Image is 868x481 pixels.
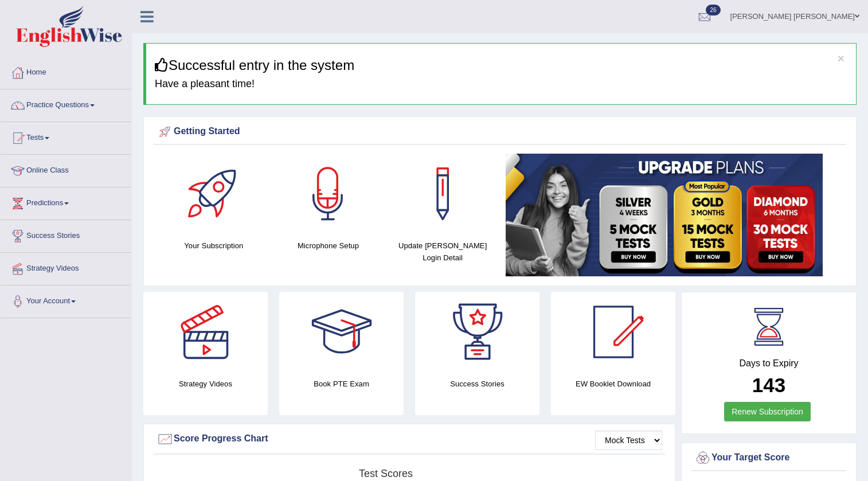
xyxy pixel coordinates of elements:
div: Getting Started [157,123,843,140]
img: small5.jpg [506,154,823,276]
button: × [838,52,844,64]
h4: Update [PERSON_NAME] Login Detail [391,240,494,264]
a: Success Stories [1,220,131,249]
h4: Your Subscription [162,240,265,252]
h4: Have a pleasant time! [155,79,847,90]
tspan: Test scores [359,468,413,479]
h4: Microphone Setup [277,240,380,252]
a: Your Account [1,286,131,314]
a: Tests [1,122,131,151]
h4: Days to Expiry [694,358,843,369]
div: Your Target Score [694,449,843,467]
a: Online Class [1,155,131,183]
h4: Success Stories [415,378,539,390]
a: Predictions [1,187,131,216]
h4: Strategy Videos [143,378,268,390]
h4: EW Booklet Download [551,378,675,390]
a: Strategy Videos [1,253,131,281]
span: 26 [706,5,720,15]
a: Home [1,57,131,85]
div: Score Progress Chart [157,431,662,448]
a: Practice Questions [1,89,131,118]
h4: Book PTE Exam [279,378,404,390]
b: 143 [752,374,785,396]
a: Renew Subscription [724,402,811,421]
h3: Successful entry in the system [155,58,847,73]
